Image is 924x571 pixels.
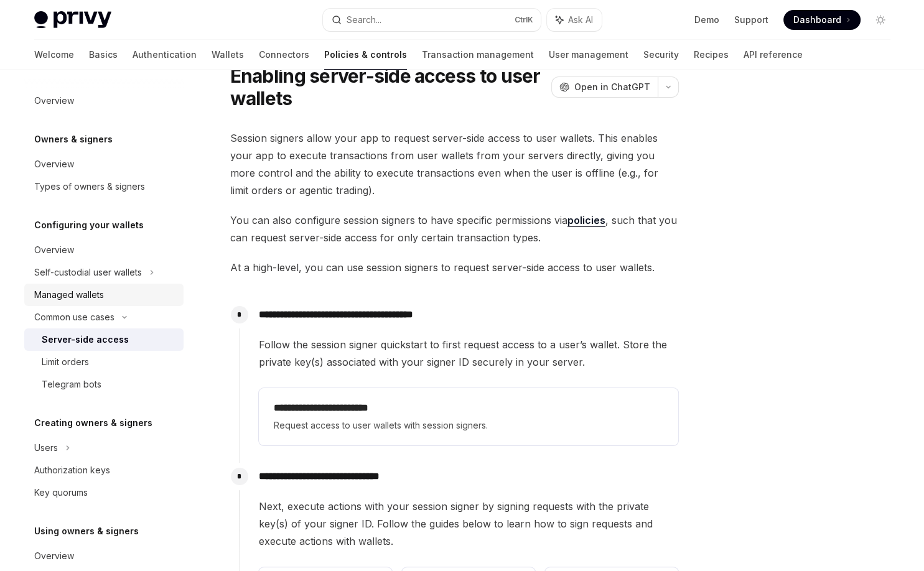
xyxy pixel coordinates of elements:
span: Session signers allow your app to request server-side access to user wallets. This enables your a... [230,129,679,199]
div: Overview [34,243,74,258]
div: Overview [34,549,74,564]
a: policies [567,214,605,227]
a: Authorization keys [24,459,184,481]
a: Wallets [212,40,244,70]
a: Demo [694,14,719,26]
img: light logo [34,11,111,29]
h5: Creating owners & signers [34,415,152,430]
a: Types of owners & signers [24,175,184,198]
a: Telegram bots [24,373,184,396]
h5: Owners & signers [34,132,113,147]
a: Managed wallets [24,284,184,306]
h5: Using owners & signers [34,524,139,539]
a: Overview [24,90,184,112]
a: Welcome [34,40,74,70]
div: Key quorums [34,485,88,500]
div: Search... [347,12,381,27]
span: At a high-level, you can use session signers to request server-side access to user wallets. [230,259,679,276]
div: Server-side access [42,332,129,347]
span: Next, execute actions with your session signer by signing requests with the private key(s) of you... [259,498,678,550]
span: Ask AI [568,14,593,26]
a: Connectors [259,40,309,70]
div: Overview [34,157,74,172]
h5: Configuring your wallets [34,218,144,233]
div: Limit orders [42,355,89,369]
a: Transaction management [422,40,534,70]
a: Overview [24,239,184,261]
a: Security [643,40,679,70]
button: Open in ChatGPT [551,77,658,98]
a: Basics [89,40,118,70]
a: API reference [744,40,803,70]
div: Authorization keys [34,463,110,478]
button: Toggle dark mode [870,10,890,30]
div: Telegram bots [42,377,101,392]
button: Search...CtrlK [323,9,541,31]
a: Dashboard [783,10,861,30]
a: Key quorums [24,481,184,504]
h1: Enabling server-side access to user wallets [230,65,546,109]
div: Types of owners & signers [34,179,145,194]
a: Support [734,14,768,26]
a: User management [549,40,628,70]
div: Users [34,440,58,455]
span: Open in ChatGPT [574,81,650,93]
a: Server-side access [24,328,184,351]
div: Common use cases [34,310,114,325]
button: Ask AI [547,9,602,31]
a: Overview [24,153,184,175]
div: Managed wallets [34,287,104,302]
a: Authentication [133,40,197,70]
span: Follow the session signer quickstart to first request access to a user’s wallet. Store the privat... [259,336,678,371]
a: Recipes [694,40,729,70]
span: Ctrl K [515,15,533,25]
a: Policies & controls [324,40,407,70]
a: Limit orders [24,351,184,373]
div: Self-custodial user wallets [34,265,142,280]
span: Dashboard [793,14,841,26]
a: Overview [24,545,184,567]
span: Request access to user wallets with session signers. [274,418,663,433]
span: You can also configure session signers to have specific permissions via , such that you can reque... [230,211,679,246]
div: Overview [34,93,74,108]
